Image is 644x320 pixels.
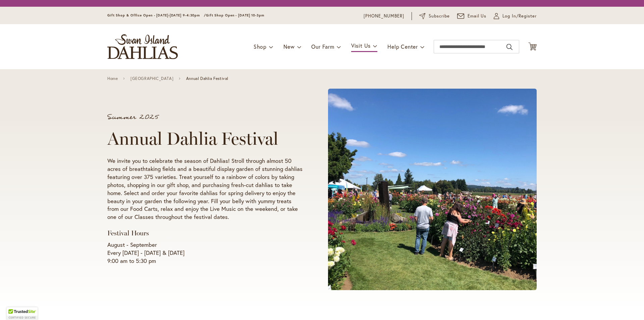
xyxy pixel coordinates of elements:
[429,13,450,19] span: Subscribe
[107,114,303,121] p: Summer 2025
[130,76,173,81] a: [GEOGRAPHIC_DATA]
[107,13,206,17] span: Gift Shop & Office Open - [DATE]-[DATE] 9-4:30pm /
[283,43,294,50] span: New
[107,241,303,265] p: August - September Every [DATE] - [DATE] & [DATE] 9:00 am to 5:30 pm
[107,157,303,221] p: We invite you to celebrate the season of Dahlias! Stroll through almost 50 acres of breathtaking ...
[186,76,228,81] span: Annual Dahlia Festival
[457,13,487,19] a: Email Us
[351,42,371,49] span: Visit Us
[107,76,118,81] a: Home
[107,229,303,237] h3: Festival Hours
[419,13,450,19] a: Subscribe
[206,13,264,17] span: Gift Shop Open - [DATE] 10-3pm
[107,34,178,59] a: store logo
[311,43,334,50] span: Our Farm
[506,42,513,52] button: Search
[494,13,537,19] a: Log In/Register
[502,13,537,19] span: Log In/Register
[7,307,38,320] div: TrustedSite Certified
[254,43,267,50] span: Shop
[468,13,487,19] span: Email Us
[364,13,404,19] a: [PHONE_NUMBER]
[387,43,418,50] span: Help Center
[107,129,303,149] h1: Annual Dahlia Festival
